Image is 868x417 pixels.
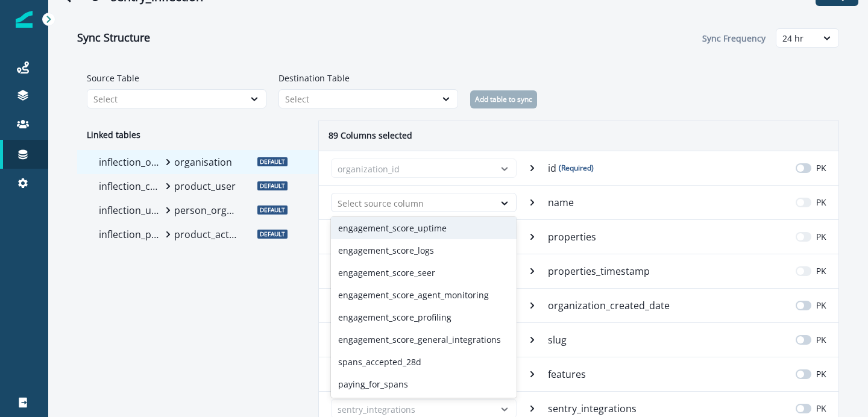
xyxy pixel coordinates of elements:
p: PK [816,402,826,415]
p: PK [816,333,826,346]
p: PK [816,265,826,277]
div: engagement_score_profiling [331,306,517,328]
p: PK [816,230,826,243]
p: PK [816,368,826,380]
p: inflection_contacts [99,179,162,193]
img: Inflection [16,11,33,28]
span: Default [257,181,288,190]
p: inflection_organizations [99,155,162,169]
p: product_user [174,179,237,193]
p: id [548,161,594,175]
span: Default [257,230,288,239]
p: properties [548,230,599,244]
div: engagement_score_uptime [331,217,517,239]
p: PK [816,161,826,174]
p: slug [548,333,569,347]
p: sentry_integrations [548,401,639,416]
div: engagement_score_logs [331,239,517,262]
div: engagement_score_agent_monitoring [331,284,517,306]
p: Sync Frequency [702,32,769,45]
div: Select [93,93,238,105]
p: inflection_product_events [99,227,162,242]
div: 24 hr [782,32,811,45]
div: engagement_score_seer [331,262,517,284]
h2: Linked tables [77,121,318,150]
span: (Required) [559,163,594,174]
p: product_activity [174,227,237,242]
p: name [548,195,576,210]
p: inflection_users [99,203,162,218]
p: Add table to sync [475,95,532,104]
label: Destination Table [278,72,451,84]
p: features [548,367,588,381]
button: Add table to sync [470,90,537,108]
p: properties_timestamp [548,264,652,278]
p: PK [816,299,826,312]
span: Default [257,157,288,166]
p: organization_created_date [548,298,672,313]
p: PK [816,196,826,208]
div: spans_accepted_28d [331,351,517,373]
p: organisation [174,155,237,169]
label: Source Table [87,72,259,84]
h2: Sync Structure [77,31,150,45]
p: person_organisation_mapping [174,203,237,218]
div: Select [285,93,430,105]
div: paying_for_spans [331,373,517,395]
h2: 89 Columns selected [319,121,422,151]
span: Default [257,205,288,215]
div: engagement_score_general_integrations [331,328,517,351]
